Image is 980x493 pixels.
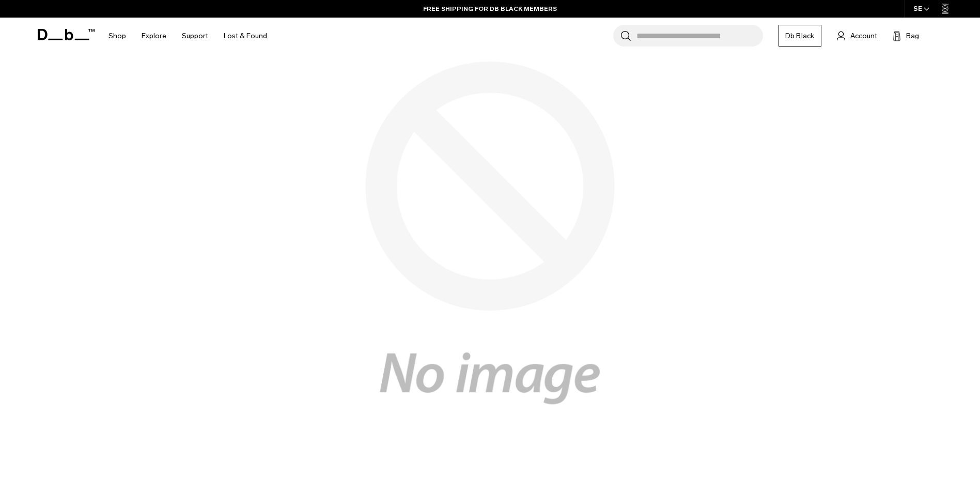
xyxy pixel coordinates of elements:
[893,29,919,42] button: Bag
[182,18,208,54] a: Support
[142,18,166,54] a: Explore
[837,29,877,42] a: Account
[101,18,275,54] nav: Main Navigation
[108,18,126,54] a: Shop
[224,18,267,54] a: Lost & Found
[56,412,107,434] a: Go home
[779,25,821,47] a: Db Black
[850,30,877,41] span: Account
[906,30,919,41] span: Bag
[56,197,521,316] h1: Oops, you stacked.
[423,4,557,13] a: FREE SHIPPING FOR DB BLACK MEMBERS
[56,316,304,353] p: You’re barking up the wrong tree here. Let’s take you back to the homepage, hey?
